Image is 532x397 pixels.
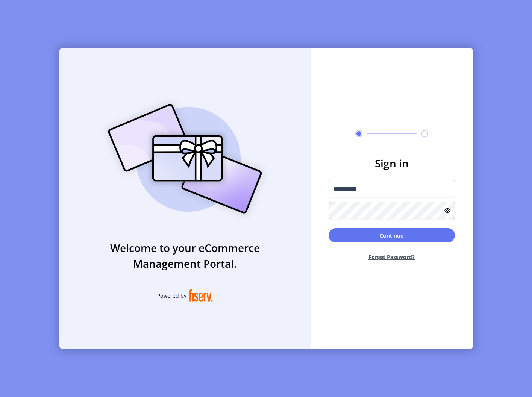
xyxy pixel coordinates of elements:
[329,247,455,267] button: Forget Password?
[329,228,455,242] button: Continue
[97,95,273,222] img: card_Illustration.svg
[59,240,311,271] h3: Welcome to your eCommerce Management Portal.
[329,155,455,171] h3: Sign in
[157,292,186,300] span: Powered by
